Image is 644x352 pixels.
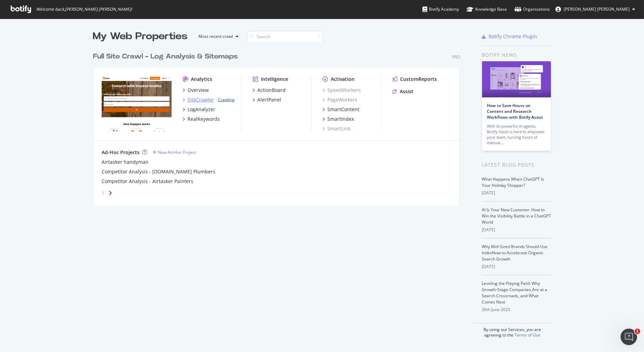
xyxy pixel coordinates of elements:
[473,323,551,338] div: By using our Services, you are agreeing to the
[183,96,235,103] a: SiteCrawler- Crawling
[187,106,215,113] div: LogAnalyzer
[635,329,640,334] span: 1
[218,97,235,103] a: Crawling
[400,88,413,95] div: Assist
[392,88,413,95] a: Assist
[102,159,149,166] a: Airtasker handyman
[183,106,215,113] a: LogAnalyzer
[247,31,323,43] input: Search
[482,207,551,225] a: AI Is Your New Customer: How to Win the Visibility Battle in a ChatGPT World
[102,76,172,131] img: hipages.com.au
[253,87,286,94] a: ActionBoard
[187,96,214,103] div: SiteCrawler
[400,76,437,83] div: CustomReports
[482,307,551,313] div: 26th June 2025
[482,176,544,188] a: What Happens When ChatGPT Is Your Holiday Shopper?
[482,227,551,233] div: [DATE]
[323,96,357,103] a: PageWorkers
[323,116,354,122] a: SmartIndex
[36,7,132,12] span: Welcome back, [PERSON_NAME] [PERSON_NAME] !
[487,124,546,146] div: With its powerful AI agents, Botify Assist is here to empower your team, turning hours of manual…
[99,188,108,199] div: angle-left
[482,280,548,305] a: Leveling the Playing Field: Why Growth-Stage Companies Are at a Search Crossroads, and What Comes...
[187,87,209,94] div: Overview
[327,116,354,122] div: SmartIndex
[621,329,637,345] iframe: Intercom live chat
[482,51,551,59] div: Botify news
[331,76,355,83] div: Activation
[482,264,551,270] div: [DATE]
[215,97,235,103] div: -
[323,125,350,132] a: SmartLink
[323,87,361,94] a: SpeedWorkers
[93,43,466,205] div: grid
[191,76,212,83] div: Analytics
[482,61,551,97] img: How to Save Hours on Content and Research Workflows with Botify Assist
[153,149,196,155] a: New Ad-Hoc Project
[93,52,241,62] a: Full Site Crawl - Log Analysis & Sitemaps
[93,30,188,43] div: My Web Properties
[158,149,196,155] div: New Ad-Hoc Project
[108,190,113,196] div: angle-right
[392,76,437,83] a: CustomReports
[93,52,238,62] div: Full Site Crawl - Log Analysis & Sitemaps
[257,96,281,103] div: AlertPanel
[183,116,220,122] a: RealKeywords
[489,33,538,40] div: Botify Chrome Plugin
[514,6,550,13] div: Organizations
[514,332,540,338] a: Terms of Use
[193,31,242,42] button: Most recent crawl
[467,6,507,13] div: Knowledge Base
[257,87,286,94] div: ActionBoard
[187,116,220,122] div: RealKeywords
[102,149,140,156] div: Ad-Hoc Projects
[482,190,551,196] div: [DATE]
[482,33,538,40] a: Botify Chrome Plugin
[327,106,359,113] div: SmartContent
[102,168,215,175] a: Competitor Analysis - [DOMAIN_NAME] Plumbers
[422,6,459,13] div: Botify Academy
[564,6,630,12] span: Diana de Vargas Soler
[183,87,209,94] a: Overview
[482,244,548,262] a: Why Mid-Sized Brands Should Use IndexNow to Accelerate Organic Search Growth
[253,96,281,103] a: AlertPanel
[482,161,551,169] div: Latest Blog Posts
[487,103,543,120] a: How to Save Hours on Content and Research Workflows with Botify Assist
[323,106,359,113] a: SmartContent
[261,76,288,83] div: Intelligence
[452,54,460,60] div: Pro
[550,4,641,15] button: [PERSON_NAME] [PERSON_NAME]
[199,34,233,39] div: Most recent crawl
[102,178,193,185] a: Competitor Analysis - Airtasker Painters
